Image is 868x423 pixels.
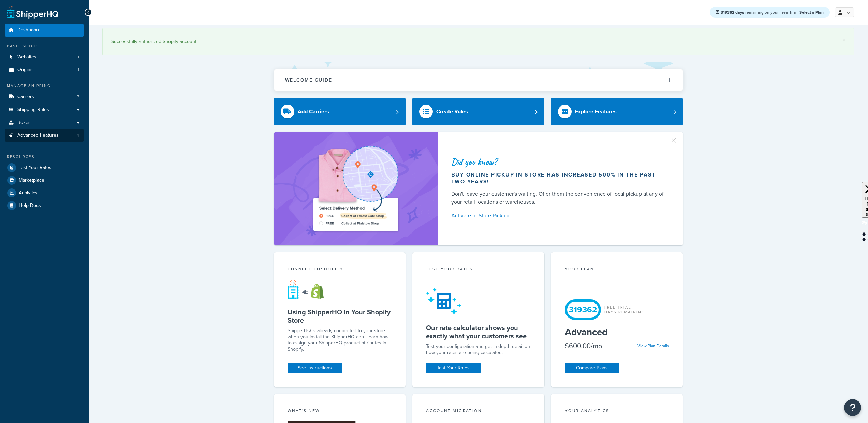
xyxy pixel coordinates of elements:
div: Successfully authorized Shopify account [111,37,845,46]
a: Help Docs [5,199,84,212]
a: Test Your Rates [5,161,84,174]
div: 319362 [565,299,601,320]
div: Free Trial Days Remaining [604,305,645,314]
span: Marketplace [19,178,44,183]
span: 7 [77,94,79,100]
span: 4 [77,132,79,138]
div: Resources [5,154,84,160]
a: Marketplace [5,174,84,186]
span: Dashboard [17,27,41,33]
span: Help Docs [19,203,41,209]
a: Analytics [5,187,84,199]
a: Test Your Rates [426,363,481,373]
a: × [843,37,845,42]
span: Boxes [17,120,31,126]
div: Test your rates [426,266,531,274]
span: 1 [78,54,79,60]
span: Test Your Rates [19,165,52,171]
div: Test your configuration and get in-depth detail on how your rates are being calculated. [426,343,531,356]
h2: Welcome Guide [285,77,332,83]
a: Compare Plans [565,363,619,373]
li: Websites [5,51,84,64]
div: Your Analytics [565,408,670,415]
div: Connect to Shopify [288,266,392,274]
span: Analytics [19,190,38,196]
div: $600.00/mo [565,341,602,351]
a: Carriers7 [5,90,84,103]
a: Add Carriers [274,98,406,125]
div: Basic Setup [5,43,84,49]
span: Shipping Rules [17,107,49,113]
a: View Plan Details [637,343,669,349]
a: Dashboard [5,24,84,37]
a: Shipping Rules [5,103,84,116]
span: 1 [78,67,79,73]
div: Explore Features [575,107,617,116]
img: connect-shq-shopify-9b9a8c5a.svg [288,279,330,299]
div: Did you know? [451,157,667,167]
a: Select a Plan [799,9,824,15]
h5: Using ShipperHQ in Your Shopify Store [288,308,392,324]
button: Open Resource Center [844,399,861,416]
div: Buy online pickup in store has increased 500% in the past two years! [451,171,667,185]
a: Create Rules [412,98,544,125]
div: Don't leave your customer's waiting. Offer them the convenience of local pickup at any of your re... [451,190,667,206]
span: Origins [17,67,33,73]
div: Manage Shipping [5,83,84,89]
span: Carriers [17,94,34,100]
a: Boxes [5,116,84,129]
a: Activate In-Store Pickup [451,211,667,221]
button: Welcome Guide [274,69,683,91]
div: What's New [288,408,392,415]
div: Account Migration [426,408,531,415]
h5: Advanced [565,327,670,338]
div: Your Plan [565,266,670,274]
p: ShipperHQ is already connected to your store when you install the ShipperHQ app. Learn how to ass... [288,328,392,352]
img: ad-shirt-map-b0359fc47e01cab431d101c4b569394f6a03f54285957d908178d52f29eb9668.png [294,142,417,235]
span: Advanced Features [17,132,59,138]
li: Advanced Features [5,129,84,142]
strong: 319362 days [721,9,744,15]
div: Add Carriers [298,107,329,116]
li: Origins [5,64,84,76]
span: Websites [17,54,36,60]
li: Carriers [5,90,84,103]
a: Explore Features [551,98,683,125]
a: Origins1 [5,64,84,76]
h5: Our rate calculator shows you exactly what your customers see [426,324,531,340]
div: Create Rules [436,107,468,116]
a: See Instructions [288,363,342,373]
a: Advanced Features4 [5,129,84,142]
span: remaining on your Free Trial [721,9,798,15]
a: Websites1 [5,51,84,64]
